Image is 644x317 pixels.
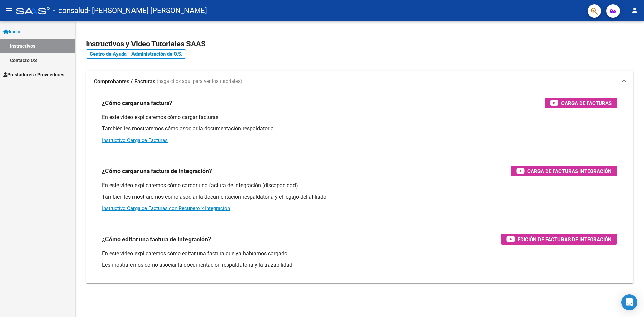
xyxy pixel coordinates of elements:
span: Edición de Facturas de integración [518,235,612,244]
p: En este video explicaremos cómo cargar facturas. [102,114,617,121]
mat-icon: person [631,6,639,14]
span: Carga de Facturas Integración [527,167,612,175]
a: Instructivo Carga de Facturas con Recupero x Integración [102,205,230,211]
button: Carga de Facturas [545,98,617,108]
span: (haga click aquí para ver los tutoriales) [157,78,242,85]
a: Centro de Ayuda - Administración de O.S. [86,49,186,59]
mat-expansion-panel-header: Comprobantes / Facturas (haga click aquí para ver los tutoriales) [86,71,633,92]
span: - consalud [53,3,88,18]
h3: ¿Cómo cargar una factura de integración? [102,166,212,176]
span: Inicio [3,28,20,35]
span: - [PERSON_NAME] [PERSON_NAME] [88,3,207,18]
p: También les mostraremos cómo asociar la documentación respaldatoria y el legajo del afiliado. [102,193,617,201]
p: Les mostraremos cómo asociar la documentación respaldatoria y la trazabilidad. [102,261,617,269]
p: También les mostraremos cómo asociar la documentación respaldatoria. [102,125,617,133]
div: Comprobantes / Facturas (haga click aquí para ver los tutoriales) [86,92,633,283]
span: Carga de Facturas [561,99,612,107]
p: En este video explicaremos cómo cargar una factura de integración (discapacidad). [102,182,617,189]
p: En este video explicaremos cómo editar una factura que ya habíamos cargado. [102,250,617,257]
strong: Comprobantes / Facturas [94,78,155,85]
span: Prestadores / Proveedores [3,71,64,78]
h3: ¿Cómo editar una factura de integración? [102,234,211,244]
a: Instructivo Carga de Facturas [102,137,168,143]
div: Open Intercom Messenger [621,294,637,310]
mat-icon: menu [5,6,13,14]
h3: ¿Cómo cargar una factura? [102,98,172,108]
button: Carga de Facturas Integración [511,166,617,176]
button: Edición de Facturas de integración [501,234,617,245]
h2: Instructivos y Video Tutoriales SAAS [86,38,633,50]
